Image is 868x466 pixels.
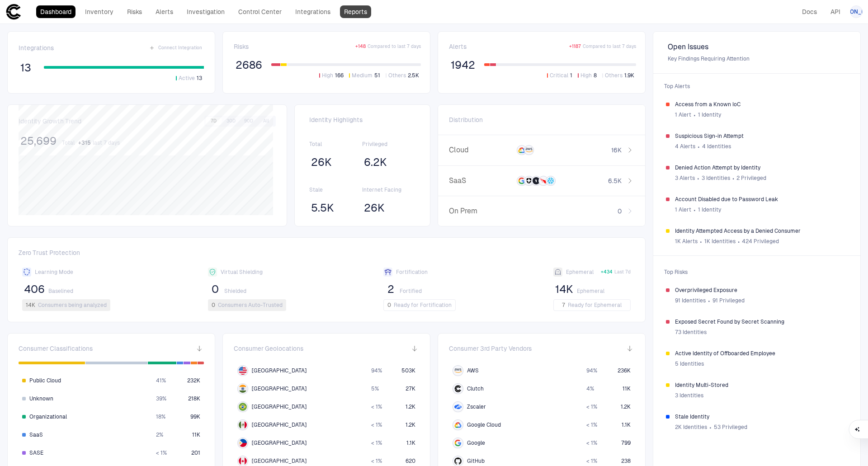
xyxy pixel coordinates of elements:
span: ∙ [737,235,741,248]
span: Consumer Classifications [19,344,93,353]
img: IN [239,385,247,393]
span: 11K [623,385,631,392]
span: 11K [192,431,200,438]
span: Integrations [19,44,54,52]
button: 7Ready for Ephemeral [553,299,631,311]
span: Unknown [29,395,53,402]
span: Open Issues [668,42,846,52]
span: 1.2K [406,421,415,428]
span: ∙ [697,171,700,185]
span: Identity Attempted Access by a Denied Consumer [675,227,848,235]
span: 13 [197,75,202,82]
div: Google [454,439,462,447]
span: Medium [352,72,373,79]
span: 1 [570,72,572,79]
span: 2K Identities [675,424,707,431]
span: Fortified [400,287,422,295]
span: 1 Identity [698,111,721,118]
span: 91 Identities [675,297,706,304]
button: 406 [22,282,47,297]
span: 13 [20,61,31,75]
span: + 315 [78,139,91,146]
span: Privileged [362,141,415,148]
span: Baselined [48,287,73,295]
button: 5.5K [309,201,336,215]
span: 232K [187,377,200,384]
span: Alerts [449,42,467,51]
span: 7 [562,301,565,309]
span: Top Alerts [659,77,855,95]
span: Stale [309,186,363,193]
span: 5 Identities [675,360,704,367]
span: 5.5K [311,201,334,215]
button: [PERSON_NAME] [850,5,863,18]
button: Connect Integration [147,42,204,53]
span: 2 Privileged [736,174,766,182]
span: Internet Facing [362,186,415,193]
span: On Prem [449,207,510,216]
span: 1K Alerts [675,238,698,245]
span: Compared to last 7 days [368,43,421,50]
span: Stale Identity [675,413,848,420]
div: Google Cloud [454,421,462,428]
button: 0 [208,282,222,297]
span: 18 % [156,413,165,420]
span: 2 % [156,431,163,438]
span: 6.5K [608,177,622,185]
div: Clutch [454,385,462,392]
span: 406 [24,282,45,296]
span: ∙ [693,203,696,217]
button: 0Ready for Fortification [383,299,456,311]
span: Zscaler [467,403,486,410]
span: Critical [550,72,568,79]
span: SASE [29,449,43,457]
span: 3 Identities [675,392,703,399]
span: Organizational [29,413,67,420]
span: 14K [555,282,573,296]
span: 51 [374,72,380,79]
span: Shielded [224,287,246,295]
span: Clutch [467,385,484,392]
button: Medium51 [347,71,382,80]
img: BR [239,403,247,411]
span: 0 [212,282,219,296]
span: 8 [594,72,597,79]
span: ∙ [708,294,711,307]
a: Investigation [183,5,229,18]
span: Key Findings Requiring Attention [668,55,846,62]
span: Virtual Shielding [221,268,263,276]
span: < 1 % [586,421,597,428]
span: 1 Identity [698,206,721,213]
span: [GEOGRAPHIC_DATA] [252,457,307,465]
span: 218K [188,395,200,402]
span: Google [467,439,485,447]
span: 26K [364,201,385,215]
span: Suspicious Sign-in Attempt [675,132,848,140]
button: 14K [553,282,575,297]
span: 2 [387,282,394,296]
span: + 434 [601,269,613,275]
span: Google Cloud [467,421,501,428]
span: Compared to last 7 days [583,43,636,50]
span: 620 [406,457,415,465]
span: Zero Trust Protection [19,249,634,260]
span: 1.2K [621,403,631,410]
span: < 1 % [586,439,597,447]
span: 4 % [586,385,594,392]
span: Access from a Known IoC [675,101,848,108]
span: SaaS [449,176,510,185]
button: 6.2K [362,155,389,169]
span: < 1 % [156,449,167,457]
span: Ready for Fortification [394,301,452,309]
span: Fortification [396,268,428,276]
span: 1.1K [622,421,631,428]
a: Alerts [151,5,177,18]
span: Overprivileged Exposure [675,287,848,294]
span: 503K [401,367,415,374]
span: Total [62,139,75,146]
span: [GEOGRAPHIC_DATA] [252,367,307,374]
span: 201 [191,449,200,457]
span: 53 Privileged [714,424,747,431]
span: Identity Growth Trend [19,117,81,125]
span: High [322,72,333,79]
